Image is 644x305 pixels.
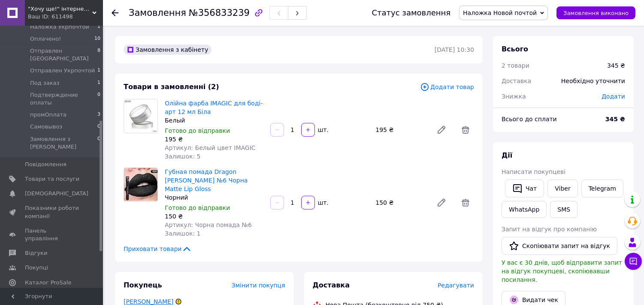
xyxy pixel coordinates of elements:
button: SMS [550,201,577,218]
span: Артикул: Белый цвет IMAGIC [165,144,256,151]
a: Губная помада Dragon [PERSON_NAME] №6 Чорна Matte Lip Gloss [165,168,248,192]
span: Замовлення виконано [563,10,629,16]
span: 10 [94,35,100,43]
span: 1 [97,67,100,75]
div: 150 ₴ [165,212,263,221]
a: Telegram [581,179,623,197]
span: Написати покупцеві [502,168,565,175]
span: Дії [502,151,512,159]
span: Замовлення [129,8,186,18]
span: 2 товари [502,62,529,69]
span: Замовлення з [PERSON_NAME] [30,135,97,151]
span: Готово до відправки [165,127,230,134]
span: Самовывоз [30,123,62,131]
span: 8 [97,47,100,63]
span: Наложка Новой почтой [463,9,537,16]
span: промОплата [30,111,67,119]
span: [DEMOGRAPHIC_DATA] [25,190,88,197]
span: Товари в замовленні (2) [124,83,219,91]
span: Артикул: Чорна помада №6 [165,221,252,228]
div: Повернутися назад [112,9,118,17]
img: Олійна фарба IMAGIC для боді-арт 12 мл Біла [124,100,157,132]
div: Статус замовлення [372,9,451,17]
span: Додати [602,93,625,100]
div: Необхідно уточнити [556,72,630,90]
b: 345 ₴ [605,116,625,123]
span: Видалити [457,121,474,138]
span: Додати товар [420,82,474,92]
span: 0 [97,135,100,151]
span: Готово до відправки [165,204,230,211]
span: Запит на відгук про компанію [502,226,597,233]
span: 3 [97,111,100,119]
span: Отправлен Укрпочтой [30,67,95,75]
div: 195 ₴ [372,124,429,136]
div: 150 ₴ [372,197,429,209]
div: 195 ₴ [165,135,263,144]
span: Видалити [457,194,474,211]
span: Редагувати [438,282,474,289]
div: Замовлення з кабінету [124,45,212,55]
span: Доставка [313,281,350,289]
span: 0 [97,123,100,131]
button: Чат з покупцем [625,253,642,270]
span: Наложка Укрпочтой [30,23,89,31]
time: [DATE] 10:30 [435,46,474,53]
div: Ваш ID: 611498 [28,13,103,21]
a: Редагувати [433,121,450,138]
span: Отправлен [GEOGRAPHIC_DATA] [30,47,97,63]
a: Редагувати [433,194,450,211]
a: Олійна фарба IMAGIC для боді-арт 12 мл Біла [165,100,263,115]
div: 345 ₴ [607,61,625,70]
a: [PERSON_NAME] [124,298,173,305]
button: Чат [505,179,544,197]
span: №356833239 [189,8,250,18]
span: У вас є 30 днів, щоб відправити запит на відгук покупцеві, скопіювавши посилання. [502,259,622,283]
span: Покупець [124,281,162,289]
span: Знижка [502,93,526,100]
span: Под заказ [30,79,59,87]
span: Панель управління [25,227,79,242]
div: Чорний [165,193,263,202]
span: 1 [97,23,100,31]
img: Губная помада Dragon Ranee №6 Чорна Matte Lip Gloss [124,168,157,201]
span: Приховати товари [124,245,192,253]
div: шт. [316,198,330,207]
div: шт. [316,126,330,134]
span: Залишок: 1 [165,230,201,237]
div: Белый [165,116,263,125]
span: Подтверждение оплаты [30,91,97,107]
span: Доставка [502,78,531,84]
span: Відгуки [25,249,47,257]
span: 0 [97,91,100,107]
span: Повідомлення [25,161,67,168]
span: Змінити покупця [232,282,285,289]
span: Показники роботи компанії [25,204,79,220]
span: 1 [97,79,100,87]
span: Оплачено! [30,35,61,43]
button: Замовлення виконано [556,6,635,19]
span: Товари та послуги [25,175,79,183]
span: Залишок: 5 [165,153,201,160]
a: WhatsApp [502,201,547,218]
span: Всього до сплати [502,116,557,123]
a: Viber [547,179,577,197]
span: Покупці [25,264,48,272]
span: Каталог ProSale [25,279,71,287]
span: Всього [502,45,528,53]
button: Скопіювати запит на відгук [502,237,617,255]
span: "Хочу ще!" інтернет-магазин :) [28,5,92,13]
